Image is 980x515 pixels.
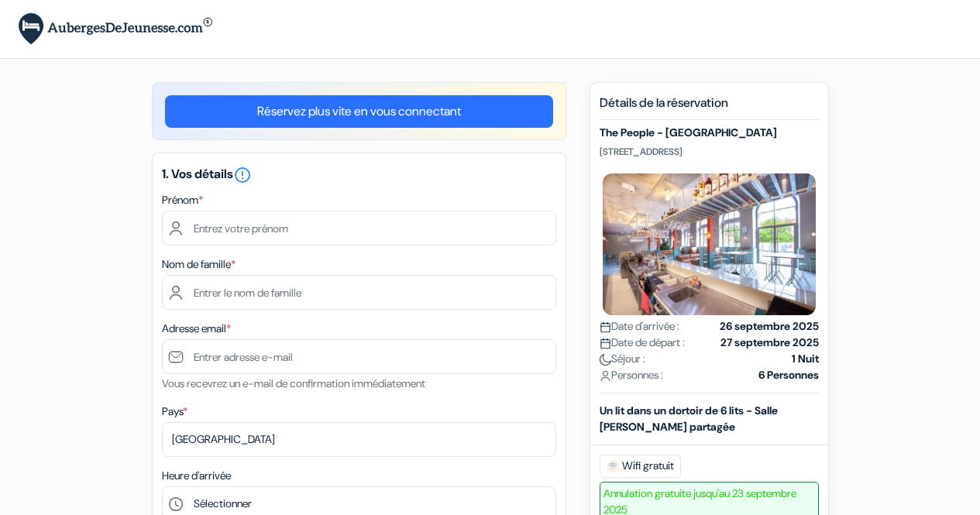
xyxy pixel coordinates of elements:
[162,403,187,420] label: Pays
[600,354,611,366] img: moon.svg
[720,335,819,351] strong: 27 septembre 2025
[233,166,252,184] i: error_outline
[600,403,778,434] b: Un lit dans un dortoir de 6 lits - Salle [PERSON_NAME] partagée
[19,13,212,45] img: AubergesDeJeunesse.com
[600,338,611,349] img: calendar.svg
[233,166,252,182] a: error_outline
[758,367,819,383] strong: 6 Personnes
[607,460,619,472] img: free_wifi.svg
[600,95,819,120] h5: Détails de la réservation
[162,376,425,390] small: Vous recevrez un e-mail de confirmation immédiatement
[720,318,819,335] strong: 26 septembre 2025
[600,146,819,158] p: [STREET_ADDRESS]
[162,468,231,484] label: Heure d'arrivée
[162,256,236,273] label: Nom de famille
[162,166,556,184] h5: 1. Vos détails
[162,321,231,337] label: Adresse email
[162,211,556,245] input: Entrez votre prénom
[162,339,556,374] input: Entrer adresse e-mail
[600,318,679,335] span: Date d'arrivée :
[600,335,685,351] span: Date de départ :
[792,351,819,367] strong: 1 Nuit
[600,370,611,382] img: user_icon.svg
[600,321,611,333] img: calendar.svg
[162,192,203,208] label: Prénom
[600,367,663,383] span: Personnes :
[600,351,645,367] span: Séjour :
[162,275,556,310] input: Entrer le nom de famille
[600,126,819,139] h5: The People - [GEOGRAPHIC_DATA]
[165,95,553,128] a: Réservez plus vite en vous connectant
[600,455,681,478] span: Wifi gratuit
